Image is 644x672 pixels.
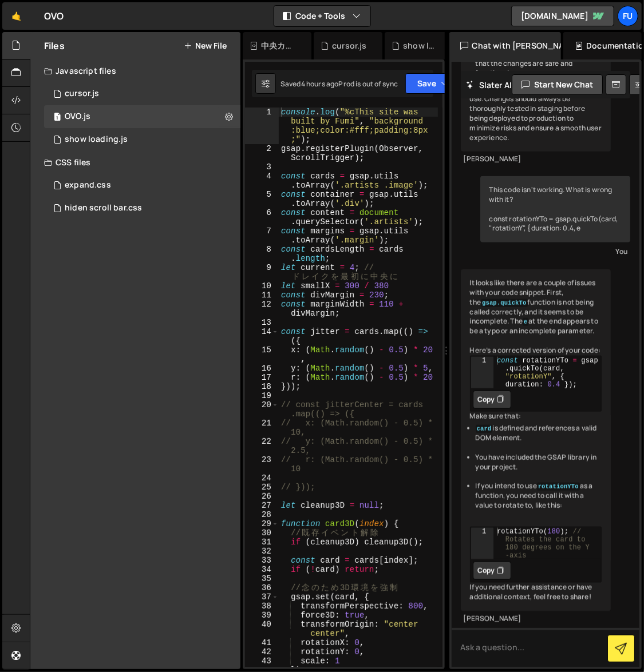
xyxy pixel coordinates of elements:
[245,455,279,474] div: 23
[30,151,240,174] div: CSS files
[245,620,279,638] div: 40
[245,419,279,437] div: 21
[245,437,279,455] div: 22
[245,144,279,162] div: 2
[480,176,631,242] div: This code isn't working. What is wrong with it? const rotationYTo = gsap.quickTo(card, "rotationY...
[563,32,642,59] div: Documentation
[473,391,511,409] button: Copy
[65,134,128,145] div: show loading.js
[245,583,279,593] div: 36
[245,519,279,528] div: 29
[511,6,614,26] a: [DOMAIN_NAME]
[403,40,440,51] div: show loading.js
[464,154,609,164] div: [PERSON_NAME]
[44,197,240,220] div: 17267/47816.css
[245,291,279,300] div: 11
[65,89,99,99] div: cursor.js
[512,74,603,95] button: Start new chat
[245,327,279,345] div: 14
[245,574,279,583] div: 35
[245,538,279,547] div: 31
[301,79,339,89] div: 4 hours ago
[245,556,279,565] div: 33
[481,299,528,307] code: gsap.quickTo
[245,245,279,263] div: 8
[44,174,240,197] div: 17267/47820.css
[245,281,279,291] div: 10
[245,565,279,574] div: 34
[245,108,279,144] div: 1
[332,40,366,51] div: cursor.js
[245,492,279,501] div: 26
[245,657,279,666] div: 43
[44,9,64,23] div: OVO
[471,357,493,389] div: 1
[30,59,240,82] div: Javascript files
[476,424,602,443] li: is defined and references a valid DOM element.
[245,208,279,226] div: 6
[54,113,61,122] span: 1
[245,474,279,483] div: 24
[245,382,279,391] div: 18
[2,2,30,30] a: 🤙
[245,638,279,647] div: 41
[245,400,279,419] div: 20
[467,79,512,90] h2: Slater AI
[245,190,279,208] div: 5
[473,562,511,580] button: Copy
[537,483,580,491] code: rotationYTo
[476,482,602,510] li: If you intend to use as a function, you need to call it with a value to rotate to, like this:
[405,73,461,94] button: Save
[184,41,227,50] button: New File
[245,373,279,382] div: 17
[245,593,279,602] div: 37
[245,226,279,245] div: 7
[245,528,279,538] div: 30
[245,391,279,400] div: 19
[245,483,279,492] div: 25
[280,79,339,89] div: Saved
[245,547,279,556] div: 32
[245,510,279,519] div: 28
[274,6,370,26] button: Code + Tools
[65,180,111,190] div: expand.css
[44,128,240,151] div: 17267/48011.js
[65,203,142,213] div: hiden scroll bar.css
[245,364,279,373] div: 16
[245,263,279,281] div: 9
[261,40,298,51] div: 中央カードゆらゆら.js
[471,528,493,560] div: 1
[245,611,279,620] div: 39
[245,647,279,657] div: 42
[461,269,611,611] div: It looks like there are a couple of issues with your code snippet. First, the function is not bei...
[245,345,279,364] div: 15
[245,162,279,172] div: 3
[44,39,65,52] h2: Files
[618,6,638,26] a: Fu
[65,112,90,122] div: OVO.js
[476,453,602,472] li: You have included the GSAP library in your project.
[476,425,493,433] code: card
[245,172,279,190] div: 4
[245,501,279,510] div: 27
[464,614,609,624] div: [PERSON_NAME]
[245,318,279,327] div: 13
[483,245,628,257] div: You
[245,602,279,611] div: 38
[523,318,528,326] code: e
[44,82,240,105] div: 17267/48012.js
[339,79,398,89] div: Prod is out of sync
[449,32,562,59] div: Chat with [PERSON_NAME]
[44,105,240,128] div: 17267/47848.js
[245,300,279,318] div: 12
